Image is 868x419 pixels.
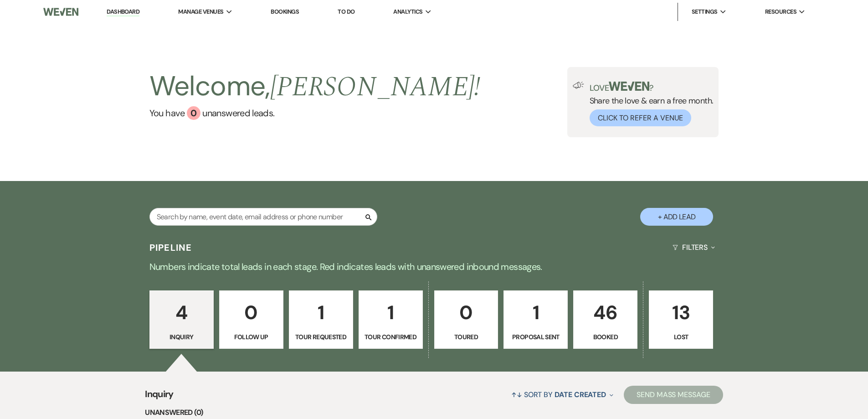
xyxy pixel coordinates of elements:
p: Booked [579,332,632,342]
p: 0 [440,297,493,328]
p: Tour Requested [295,332,347,342]
a: 1Tour Requested [289,290,353,349]
a: Dashboard [107,8,139,16]
span: Manage Venues [178,7,223,16]
button: + Add Lead [640,208,713,226]
p: Lost [655,332,707,342]
p: Numbers indicate total leads in each stage. Red indicates leads with unanswered inbound messages. [106,259,762,274]
img: loud-speaker-illustration.svg [573,82,584,89]
a: Bookings [271,8,299,16]
a: You have 0 unanswered leads. [149,106,481,120]
h3: Pipeline [149,241,192,254]
p: 1 [365,297,417,328]
h2: Welcome, [149,67,481,106]
a: 0Follow Up [219,290,283,349]
p: Love ? [590,82,714,92]
p: Proposal Sent [509,332,562,342]
p: 4 [155,297,208,328]
a: 0Toured [434,290,498,349]
span: Resources [765,7,796,16]
span: Settings [692,7,718,16]
input: Search by name, event date, email address or phone number [149,208,377,226]
img: Weven Logo [43,2,78,21]
a: 46Booked [573,290,637,349]
a: 1Tour Confirmed [359,290,423,349]
a: 4Inquiry [149,290,214,349]
p: 1 [509,297,562,328]
li: Unanswered (0) [145,407,723,419]
span: ↑↓ [511,390,522,399]
span: Inquiry [145,387,174,407]
img: weven-logo-green.svg [609,82,649,91]
button: Filters [669,235,719,259]
p: 0 [225,297,277,328]
p: 1 [295,297,347,328]
button: Click to Refer a Venue [590,109,691,126]
p: 13 [655,297,707,328]
p: Inquiry [155,332,208,342]
p: Follow Up [225,332,277,342]
p: Tour Confirmed [365,332,417,342]
button: Send Mass Message [624,386,723,404]
div: 0 [187,106,200,120]
p: 46 [579,297,632,328]
span: Analytics [393,7,422,16]
span: [PERSON_NAME] ! [270,66,481,108]
span: Date Created [555,390,606,399]
a: 13Lost [649,290,713,349]
a: 1Proposal Sent [503,290,568,349]
div: Share the love & earn a free month. [584,82,714,126]
button: Sort By Date Created [508,383,617,407]
a: To Do [338,8,354,16]
p: Toured [440,332,493,342]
